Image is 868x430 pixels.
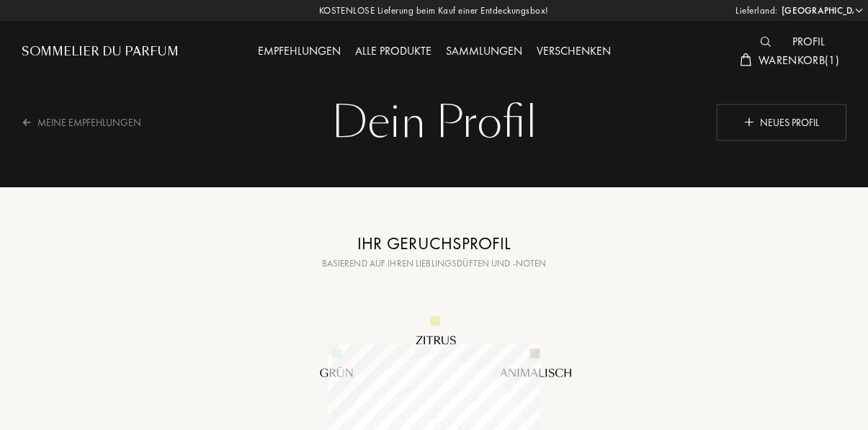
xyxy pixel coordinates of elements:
div: Sammlungen [439,42,529,61]
div: Alle Produkte [348,42,439,61]
div: Profil [785,33,832,52]
div: Dein Profil [32,94,836,151]
a: Empfehlungen [251,43,348,58]
a: Alle Produkte [348,43,439,58]
a: Sammlungen [439,43,529,58]
div: Basierend auf Ihren Lieblingsdüften und -noten [254,256,614,271]
div: Ihr Geruchsprofil [254,230,614,256]
div: Meine Empfehlungen [22,104,160,140]
span: Warenkorb ( 1 ) [759,53,839,68]
img: search_icn_white.svg [760,37,771,47]
div: Empfehlungen [251,42,348,61]
img: cart_white.svg [740,53,751,66]
a: Sommelier du Parfum [22,43,179,61]
div: Verschenken [529,42,618,61]
div: Neues Profil [717,104,846,140]
a: Verschenken [529,43,618,58]
img: plus_icn_w.png [744,117,754,127]
img: arrow_big_left.png [22,117,32,127]
span: Lieferland: [735,4,778,18]
a: Profil [785,34,832,49]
